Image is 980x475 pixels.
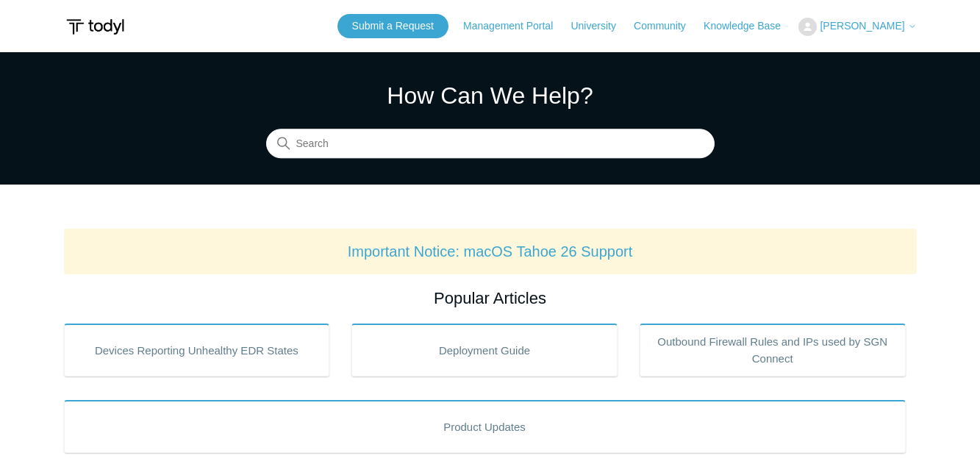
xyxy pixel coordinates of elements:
a: Important Notice: macOS Tahoe 26 Support [348,243,633,260]
a: Deployment Guide [351,324,618,376]
a: Community [634,18,701,34]
span: [PERSON_NAME] [820,20,904,32]
h1: How Can We Help? [266,78,715,113]
a: Outbound Firewall Rules and IPs used by SGN Connect [640,324,906,376]
a: Submit a Request [337,14,448,38]
img: Todyl Support Center Help Center home page [64,13,126,40]
a: Devices Reporting Unhealthy EDR States [64,324,330,376]
h2: Popular Articles [64,286,917,310]
a: Product Updates [64,400,906,453]
a: University [571,18,630,34]
button: [PERSON_NAME] [798,18,916,36]
a: Management Portal [463,18,568,34]
input: Search [266,129,715,159]
a: Knowledge Base [704,18,795,34]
